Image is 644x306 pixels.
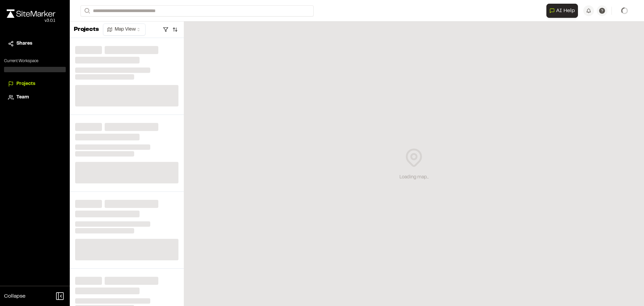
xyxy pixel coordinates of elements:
[7,9,55,18] img: rebrand.png
[546,4,578,18] button: Open AI Assistant
[16,40,32,47] span: Shares
[8,40,62,47] a: Shares
[546,4,581,18] div: Open AI Assistant
[556,7,575,15] span: AI Help
[4,58,66,64] p: Current Workspace
[7,18,55,24] div: Oh geez...please don't...
[16,94,29,101] span: Team
[16,80,35,88] span: Projects
[74,25,99,34] p: Projects
[8,80,62,88] a: Projects
[80,5,93,16] button: Search
[399,174,429,181] div: Loading map...
[8,94,62,101] a: Team
[4,292,25,300] span: Collapse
